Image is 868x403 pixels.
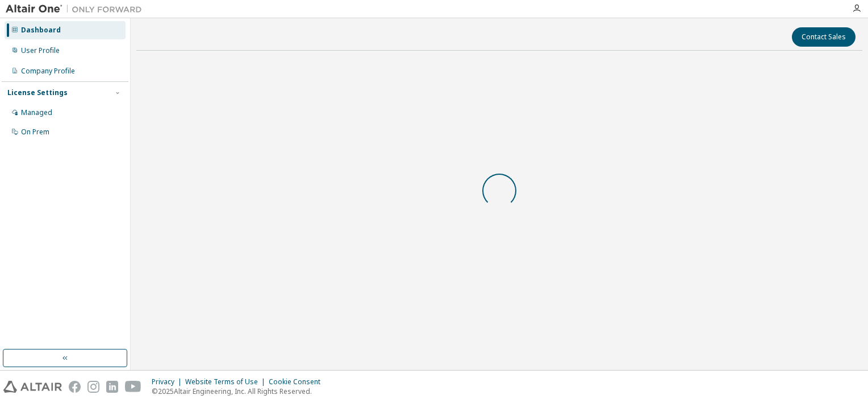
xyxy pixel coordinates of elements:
[106,381,118,393] img: linkedin.svg
[21,128,49,137] div: On Prem
[6,3,148,15] img: Altair One
[7,88,68,97] div: License Settings
[21,108,52,117] div: Managed
[87,381,99,393] img: instagram.svg
[185,377,269,386] div: Website Terms of Use
[269,377,327,386] div: Cookie Consent
[21,67,75,76] div: Company Profile
[152,386,327,396] p: © 2025 Altair Engineering, Inc. All Rights Reserved.
[125,381,141,393] img: youtube.svg
[3,381,62,393] img: altair_logo.svg
[69,381,81,393] img: facebook.svg
[21,46,60,55] div: User Profile
[152,377,185,386] div: Privacy
[21,26,61,35] div: Dashboard
[792,27,856,47] button: Contact Sales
